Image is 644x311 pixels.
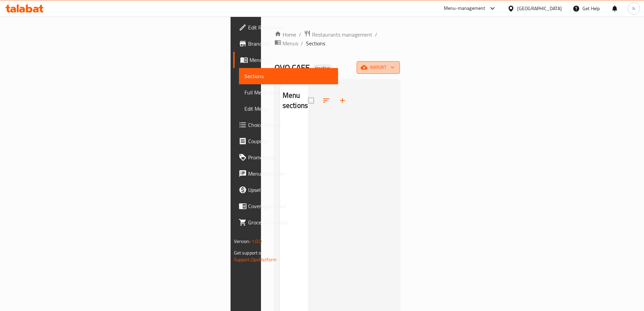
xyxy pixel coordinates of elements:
[362,63,395,72] span: import
[248,23,333,31] span: Edit Restaurant
[233,214,338,230] a: Grocery Checklist
[239,84,338,101] a: Full Menu View
[244,88,333,96] span: Full Menu View
[234,248,265,257] span: Get support on:
[233,198,338,214] a: Coverage Report
[248,40,333,48] span: Branches
[239,101,338,117] a: Edit Menu
[234,255,277,264] a: Support.OpsPlatform
[233,117,338,133] a: Choice Groups
[233,52,338,68] a: Menus
[233,36,338,52] a: Branches
[244,72,333,80] span: Sections
[233,149,338,165] a: Promotions
[248,170,333,178] span: Menu disclaimer
[244,105,333,113] span: Edit Menu
[233,165,338,182] a: Menu disclaimer
[517,5,562,12] div: [GEOGRAPHIC_DATA]
[233,182,338,198] a: Upsell
[248,121,333,129] span: Choice Groups
[233,19,338,36] a: Edit Restaurant
[248,218,333,226] span: Grocery Checklist
[239,68,338,84] a: Sections
[234,237,251,246] span: Version:
[334,92,351,109] button: Add section
[249,56,333,64] span: Menus
[248,186,333,194] span: Upsell
[233,133,338,149] a: Coupons
[444,4,485,13] div: Menu-management
[304,30,372,39] a: Restaurants management
[633,5,635,12] span: h
[280,117,309,122] nav: Menu sections
[248,137,333,145] span: Coupons
[248,153,333,161] span: Promotions
[248,202,333,210] span: Coverage Report
[312,30,372,39] span: Restaurants management
[375,30,377,39] li: /
[357,61,400,74] button: import
[252,237,262,246] span: 1.0.0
